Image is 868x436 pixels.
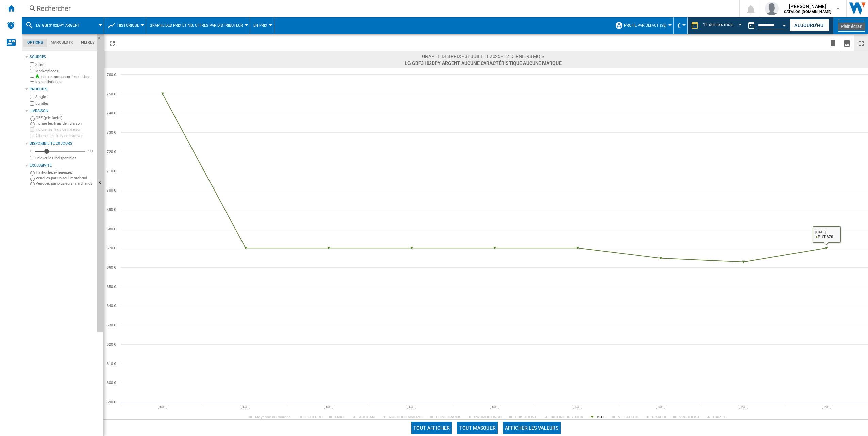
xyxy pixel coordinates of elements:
span: LG GBF3102DPY ARGENT Aucune caractéristique Aucune marque [405,60,561,67]
tspan: Moyenne du marché [255,415,291,419]
button: Masquer [97,34,104,332]
label: Vendues par un seul marchand [36,176,94,181]
button: Editer [838,19,865,32]
tspan: CONFORAMA [436,415,461,419]
tspan: 630 € [107,323,116,327]
tspan: FNAC [335,415,345,419]
label: Afficher les frais de livraison [35,133,94,139]
tspan: 710 € [107,169,116,173]
img: mysite-bg-18x18.png [35,74,39,78]
button: En prix [253,17,271,34]
input: Inclure les frais de livraison [30,127,34,132]
div: Profil par défaut (28) [615,17,670,34]
tspan: IACONODESTOCK [551,415,583,419]
label: Inclure les frais de livraison [36,121,94,126]
button: Historique [117,17,143,34]
input: Singles [30,95,34,99]
tspan: 650 € [107,285,116,289]
div: 90 [87,149,94,154]
label: Singles [35,94,94,99]
span: Historique [117,23,139,28]
md-slider: Disponibilité [35,148,85,155]
div: Livraison [30,108,94,114]
input: OFF (prix facial) [30,116,35,121]
tspan: 720 € [107,150,116,154]
tspan: 600 € [107,381,116,385]
button: Aujourd'hui [790,19,829,32]
div: Sources [30,54,94,60]
md-tab-item: Options [23,39,47,47]
label: Toutes les références [36,170,94,175]
span: En prix [253,23,267,28]
tspan: VILLATECH [618,415,638,419]
tspan: 680 € [107,227,116,231]
tspan: [DATE] [158,405,167,409]
input: Sites [30,62,34,67]
tspan: [DATE] [739,405,748,409]
div: Ce rapport est basé sur une date antérieure à celle d'aujourd'hui. [745,17,788,34]
tspan: [DATE] [241,405,250,409]
tspan: 730 € [107,130,116,134]
div: 0 [29,149,34,154]
b: CATALOG [DOMAIN_NAME] [784,10,831,14]
button: Télécharger en image [840,35,854,51]
tspan: 620 € [107,342,116,346]
tspan: 660 € [107,265,116,269]
label: Bundles [35,101,94,106]
tspan: [DATE] [490,405,499,409]
label: Sites [35,62,94,67]
tspan: 670 € [107,246,116,250]
label: Inclure mon assortiment dans les statistiques [35,74,94,85]
input: Marketplaces [30,69,34,73]
label: Inclure les frais de livraison [35,127,94,132]
label: Vendues par plusieurs marchands [36,181,94,186]
input: Inclure mon assortiment dans les statistiques [30,75,34,84]
md-select: REPORTS.WIZARD.STEPS.REPORT.STEPS.REPORT_OPTIONS.PERIOD: 12 derniers mois [702,20,745,31]
tspan: [DATE] [656,405,665,409]
button: Plein écran [854,35,868,51]
button: € [677,17,684,34]
button: md-calendar [745,19,758,32]
tspan: UBALDI [652,415,666,419]
tspan: [DATE] [573,405,582,409]
span: Profil par défaut (28) [624,23,667,28]
div: Historique [107,17,143,34]
button: Profil par défaut (28) [624,17,670,34]
button: Tout masquer [457,422,498,434]
tspan: 590 € [107,400,116,404]
tspan: 740 € [107,111,116,115]
tspan: [DATE] [407,405,416,409]
tspan: DARTY [713,415,726,419]
tspan: 750 € [107,92,116,96]
button: Afficher les valeurs [503,422,561,434]
span: Graphe des prix et nb. offres par distributeur [150,23,243,28]
label: Enlever les indisponibles [35,156,94,161]
input: Vendues par un seul marchand [30,177,35,181]
md-menu: Currency [674,17,688,34]
div: LG GBF3102DPY ARGENT [25,17,100,34]
tspan: 700 € [107,188,116,192]
input: Afficher les frais de livraison [30,134,34,138]
label: Marketplaces [35,69,94,74]
button: Graphe des prix et nb. offres par distributeur [150,17,246,34]
button: Tout afficher [411,422,452,434]
div: Rechercher [37,4,722,13]
span: Graphe des prix - 31 juillet 2025 - 12 derniers mois [405,53,561,60]
tspan: VPCBOOST [679,415,700,419]
input: Toutes les références [30,171,35,176]
img: profile.jpg [765,2,779,15]
div: Exclusivité [30,163,94,168]
tspan: AUCHAN [359,415,375,419]
input: Bundles [30,101,34,106]
div: Produits [30,87,94,92]
button: Créer un favoris [826,35,840,51]
button: Recharger [105,35,119,51]
input: Afficher les frais de livraison [30,156,34,160]
tspan: 640 € [107,304,116,308]
tspan: 610 € [107,362,116,366]
span: [PERSON_NAME] [784,3,831,10]
label: OFF (prix facial) [36,115,94,121]
md-tab-item: Filtres [77,39,98,47]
